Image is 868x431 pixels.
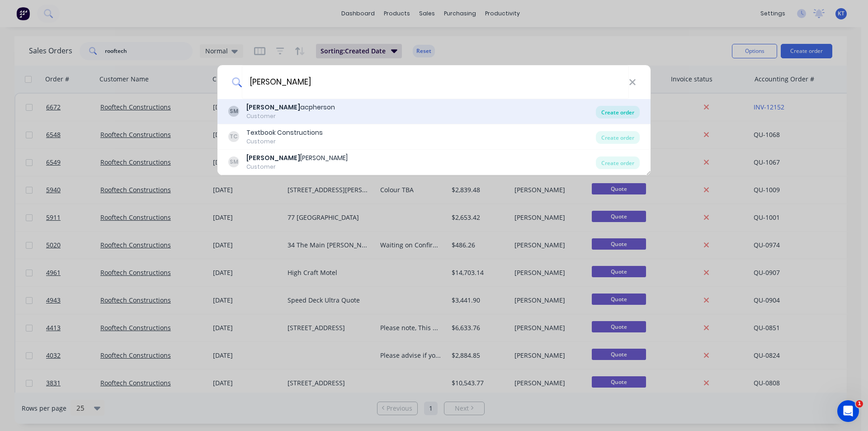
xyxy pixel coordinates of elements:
[246,103,300,112] b: [PERSON_NAME]
[246,153,300,162] b: [PERSON_NAME]
[246,112,335,120] div: Customer
[246,153,348,163] div: [PERSON_NAME]
[596,106,640,118] div: Create order
[228,131,239,142] div: TC
[856,400,863,407] span: 1
[246,163,348,171] div: Customer
[246,128,323,137] div: Textbook Constructions
[228,106,239,117] div: SM
[228,156,239,167] div: SM
[242,65,629,99] input: Enter a customer name to create a new order...
[246,103,335,112] div: acpherson
[246,137,323,146] div: Customer
[837,400,859,422] iframe: Intercom live chat
[596,131,640,144] div: Create order
[596,156,640,169] div: Create order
